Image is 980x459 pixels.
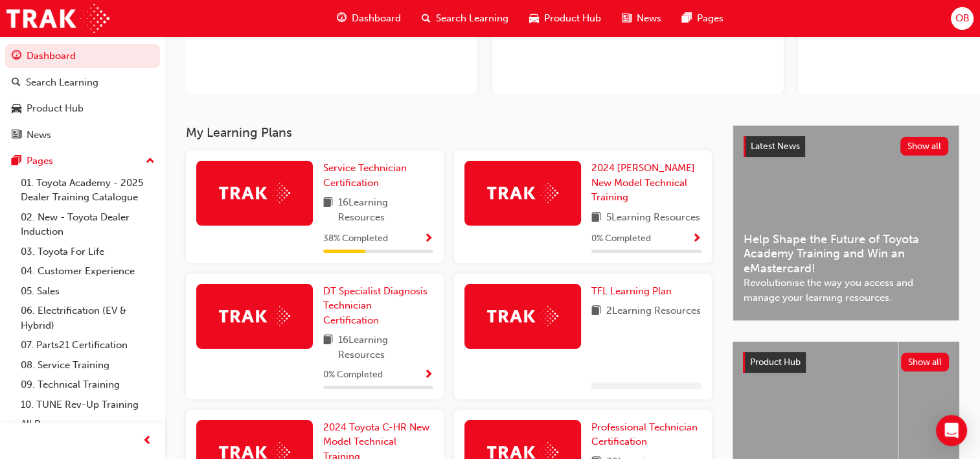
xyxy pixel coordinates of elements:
img: Trak [487,183,558,203]
span: Show Progress [424,233,433,245]
span: Help Shape the Future of Toyota Academy Training and Win an eMastercard! [744,232,948,276]
a: DT Specialist Diagnosis Technician Certification [323,284,433,328]
span: book-icon [323,195,333,224]
a: News [5,123,160,147]
span: Revolutionise the way you access and manage your learning resources. [744,276,948,305]
span: 2024 [PERSON_NAME] New Model Technical Training [591,162,695,203]
button: Show Progress [424,231,433,247]
span: up-icon [146,153,155,170]
span: Pages [697,11,724,26]
img: Trak [6,4,109,33]
img: Trak [219,306,290,326]
a: Service Technician Certification [323,161,433,190]
span: Show Progress [424,370,433,381]
div: News [27,128,51,143]
button: Show all [901,353,950,371]
span: book-icon [323,333,333,362]
a: car-iconProduct Hub [519,5,611,32]
span: prev-icon [142,433,152,449]
span: news-icon [622,10,632,27]
button: Show Progress [424,367,433,383]
span: guage-icon [337,10,347,27]
span: 0 % Completed [323,368,383,383]
a: 04. Customer Experience [16,261,160,281]
span: Service Technician Certification [323,162,407,189]
button: OB [951,7,974,30]
span: OB [955,11,969,26]
a: guage-iconDashboard [326,5,411,32]
span: search-icon [12,77,21,89]
span: pages-icon [682,10,692,27]
a: Search Learning [5,71,160,95]
span: 38 % Completed [323,231,388,246]
a: 02. New - Toyota Dealer Induction [16,207,160,242]
a: Product Hub [5,97,160,121]
span: Latest News [751,141,800,152]
span: car-icon [12,103,21,115]
a: Professional Technician Certification [591,420,701,449]
a: Dashboard [5,44,160,68]
div: Pages [27,154,53,169]
span: Product Hub [544,11,601,26]
button: DashboardSearch LearningProduct HubNews [5,41,160,149]
a: TFL Learning Plan [591,284,677,299]
button: Pages [5,149,160,173]
span: book-icon [591,210,601,226]
a: 06. Electrification (EV & Hybrid) [16,301,160,335]
a: 10. TUNE Rev-Up Training [16,395,160,415]
span: 2 Learning Resources [606,303,701,320]
h3: My Learning Plans [186,125,712,140]
span: TFL Learning Plan [591,285,672,297]
button: Show Progress [692,231,701,247]
span: pages-icon [12,156,21,167]
span: DT Specialist Diagnosis Technician Certification [323,285,427,326]
a: 03. Toyota For Life [16,242,160,262]
a: All Pages [16,414,160,434]
a: 08. Service Training [16,355,160,375]
span: 0 % Completed [591,231,651,246]
span: 16 Learning Resources [338,333,433,362]
span: guage-icon [12,51,21,62]
div: Open Intercom Messenger [936,415,967,446]
img: Trak [487,306,558,326]
a: 09. Technical Training [16,375,160,395]
span: Dashboard [352,11,401,26]
span: 5 Learning Resources [606,210,700,226]
a: pages-iconPages [672,5,734,32]
a: 2024 [PERSON_NAME] New Model Technical Training [591,161,701,205]
span: book-icon [591,303,601,320]
a: 01. Toyota Academy - 2025 Dealer Training Catalogue [16,173,160,207]
span: news-icon [12,130,21,141]
a: 05. Sales [16,281,160,301]
a: Latest NewsShow all [744,136,948,157]
a: search-iconSearch Learning [411,5,519,32]
span: car-icon [529,10,539,27]
span: Professional Technician Certification [591,421,698,448]
a: 07. Parts21 Certification [16,335,160,355]
span: Show Progress [692,233,701,245]
a: Latest NewsShow allHelp Shape the Future of Toyota Academy Training and Win an eMastercard!Revolu... [733,125,959,321]
img: Trak [219,183,290,203]
span: Product Hub [750,357,801,368]
a: news-iconNews [611,5,672,32]
div: Search Learning [26,75,98,90]
span: Search Learning [436,11,508,26]
a: Product HubShow all [743,352,949,373]
span: search-icon [422,10,431,27]
span: 16 Learning Resources [338,195,433,224]
button: Show all [900,137,949,156]
div: Product Hub [27,101,84,116]
span: News [637,11,661,26]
